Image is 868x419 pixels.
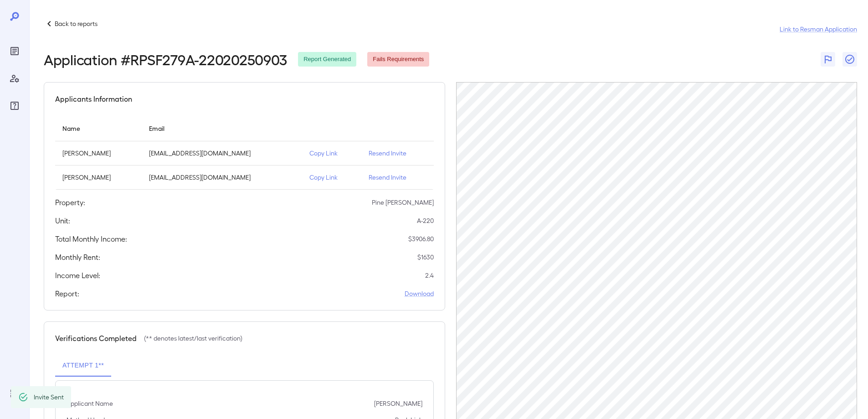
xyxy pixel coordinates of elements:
[298,55,356,64] span: Report Generated
[55,270,100,281] h5: Income Level:
[842,52,857,67] button: Close Report
[55,355,111,377] button: Attempt 1**
[55,115,142,141] th: Name
[144,334,242,343] p: (** denotes latest/last verification)
[821,52,835,67] button: Flag Report
[780,25,857,34] a: Link to Resman Application
[309,149,354,158] p: Copy Link
[55,333,137,344] h5: Verifications Completed
[55,215,70,226] h5: Unit:
[142,115,302,141] th: Email
[55,288,79,299] h5: Report:
[374,399,422,408] p: [PERSON_NAME]
[44,51,287,67] h2: Application # RPSF279A-22020250903
[367,55,429,64] span: Fails Requirements
[417,216,434,225] p: A-220
[34,389,64,405] div: Invite Sent
[55,233,127,244] h5: Total Monthly Income:
[55,19,98,28] p: Back to reports
[372,198,434,207] p: Pine [PERSON_NAME]
[309,173,354,182] p: Copy Link
[408,234,434,243] p: $ 3906.80
[67,399,113,408] p: Applicant Name
[55,115,434,190] table: simple table
[62,173,134,182] p: [PERSON_NAME]
[7,71,22,86] div: Manage Users
[425,271,434,280] p: 2.4
[7,98,22,113] div: FAQ
[55,252,100,263] h5: Monthly Rent:
[55,197,85,208] h5: Property:
[7,386,22,401] div: Log Out
[369,149,426,158] p: Resend Invite
[369,173,426,182] p: Resend Invite
[55,93,132,104] h5: Applicants Information
[405,289,434,298] a: Download
[62,149,134,158] p: [PERSON_NAME]
[417,253,434,262] p: $ 1630
[149,149,295,158] p: [EMAIL_ADDRESS][DOMAIN_NAME]
[7,44,22,58] div: Reports
[149,173,295,182] p: [EMAIL_ADDRESS][DOMAIN_NAME]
